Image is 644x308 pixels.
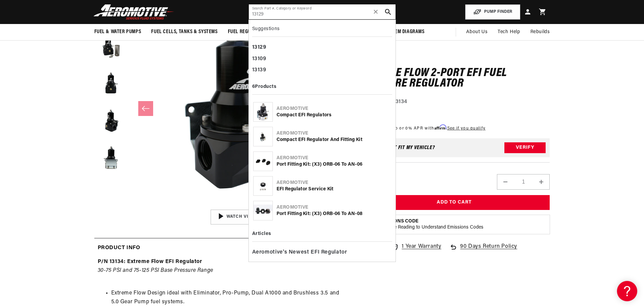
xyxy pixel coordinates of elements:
[402,242,441,251] span: 1 Year Warranty
[277,137,391,143] div: Compact EFI Regulator and Fitting Kit
[277,112,391,119] div: Compact EFI Regulators
[277,186,391,193] div: EFI Regulator Service Kit
[94,104,128,138] button: Load image 4 in gallery view
[525,24,555,40] summary: Rebuilds
[493,24,525,40] summary: Tech Help
[504,142,546,153] button: Verify
[460,242,517,258] span: 90 Days Return Policy
[252,45,266,50] b: 13129
[449,242,517,258] a: 90 Days Return Policy
[223,24,272,40] summary: Fuel Regulators
[530,28,550,36] span: Rebuilds
[378,218,483,231] button: Emissions CodeContinue Reading to Understand Emissions Codes
[277,211,391,217] div: Port Fitting Kit: (X3) ORB-06 to AN-08
[447,126,485,131] a: See if you qualify - Learn more about Affirm Financing (opens in modal)
[94,30,128,64] button: Load image 2 in gallery view
[362,145,435,150] div: Does This part fit My vehicle?
[373,6,379,17] span: ✕
[151,28,217,35] span: Fuel Cells, Tanks & Systems
[381,4,396,19] button: search button
[380,24,430,40] summary: System Diagrams
[358,68,550,89] h1: Extreme Flow 2-Port EFI Fuel Pressure Regulator
[92,4,176,20] img: Aeromotive
[249,4,396,19] input: Search by Part Number, Category or Keyword
[358,195,550,210] button: Add to Cart
[98,259,202,264] strong: P/N 13134: Extreme Flow EFI Regulator
[94,238,345,258] summary: Product Info
[466,29,487,34] span: About Us
[358,125,485,132] p: Starting at /mo or 0% APR with .
[146,24,222,40] summary: Fuel Cells, Tanks & Systems
[277,204,391,211] div: Aeromotive
[277,155,391,162] div: Aeromotive
[252,23,392,37] div: Suggestions
[252,231,271,236] b: Articles
[461,24,493,40] a: About Us
[98,268,213,273] em: 30-75 PSI and 75-125 PSI Base Pressure Range
[277,105,391,112] div: Aeromotive
[277,161,391,168] div: Port Fitting Kit: (X3) ORB-06 to AN-06
[391,242,441,251] a: 1 Year Warranty
[358,97,550,106] div: Part Number:
[138,101,153,116] button: Slide left
[498,28,520,36] span: Tech Help
[252,84,277,89] b: 6 Products
[277,180,391,186] div: Aeromotive
[252,53,392,65] div: 13109
[277,130,391,137] div: Aeromotive
[252,248,347,257] span: Aeromotive's Newest EFI Regulator
[393,99,407,104] strong: 13134
[94,141,128,175] button: Load image 5 in gallery view
[378,219,419,224] strong: Emissions Code
[254,155,272,168] img: Port Fitting Kit: (X3) ORB-06 to AN-06
[98,244,140,253] h2: Product Info
[94,28,141,35] span: Fuel & Water Pumps
[434,125,446,130] span: Affirm
[111,289,341,306] li: Extreme Flow Design ideal with Eliminator, Pro-Pump, Dual A1000 and Brushless 3.5 and 5.0 Gear Pu...
[94,67,128,101] button: Load image 3 in gallery view
[378,224,483,231] p: Continue Reading to Understand Emissions Codes
[252,65,392,76] div: 13139
[89,24,146,40] summary: Fuel & Water Pumps
[254,205,272,217] img: Port Fitting Kit: (X3) ORB-06 to AN-08
[385,28,425,35] span: System Diagrams
[254,180,272,193] img: EFI Regulator Service Kit
[465,4,520,20] button: PUMP FINDER
[228,28,267,35] span: Fuel Regulators
[256,102,269,121] img: Compact EFI Regulators
[257,127,269,146] img: Compact EFI Regulator and Fitting Kit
